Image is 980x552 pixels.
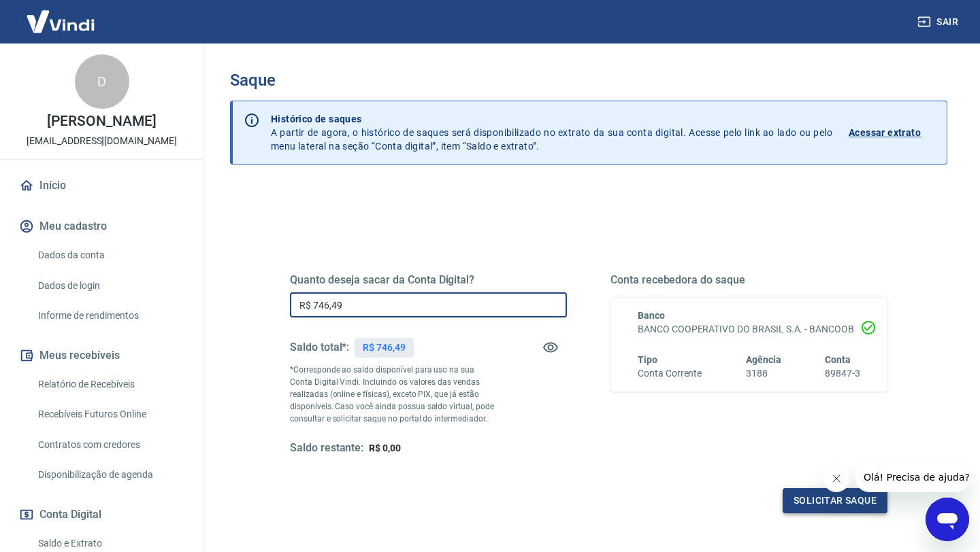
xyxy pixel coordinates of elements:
h5: Saldo total*: [290,341,349,354]
a: Contratos com credores [33,431,187,459]
span: Agência [746,354,781,365]
p: R$ 746,49 [363,341,406,355]
button: Meu cadastro [16,211,187,241]
a: Dados da conta [33,241,187,269]
a: Início [16,171,187,201]
h5: Saldo restante: [290,441,363,455]
iframe: Fechar mensagem [823,465,850,492]
a: Recebíveis Futuros Online [33,400,187,428]
a: Relatório de Recebíveis [33,370,187,398]
span: Olá! Precisa de ajuda? [8,10,114,20]
span: Conta [825,354,851,365]
h5: Quanto deseja sacar da Conta Digital? [290,273,567,287]
span: Banco [638,310,665,321]
a: Acessar extrato [849,112,936,153]
p: [EMAIL_ADDRESS][DOMAIN_NAME] [27,134,177,148]
p: *Corresponde ao saldo disponível para uso na sua Conta Digital Vindi. Incluindo os valores das ve... [290,364,497,425]
p: A partir de agora, o histórico de saques será disponibilizado no extrato da sua conta digital. Ac... [271,112,832,153]
span: Tipo [638,354,657,365]
button: Conta Digital [16,500,187,530]
div: D [75,54,129,109]
p: Acessar extrato [849,126,921,139]
h6: Conta Corrente [638,366,702,381]
button: Sair [915,10,964,35]
h5: Conta recebedora do saque [610,273,887,287]
p: Histórico de saques [271,112,832,126]
iframe: Botão para abrir a janela de mensagens [926,498,969,541]
a: Informe de rendimentos [33,302,187,330]
img: Vindi [16,1,105,42]
h6: BANCO COOPERATIVO DO BRASIL S.A. - BANCOOB [638,322,860,337]
p: [PERSON_NAME] [47,114,156,128]
button: Meus recebíveis [16,341,187,370]
a: Dados de login [33,272,187,300]
a: Disponibilização de agenda [33,461,187,489]
h3: Saque [230,71,947,90]
span: R$ 0,00 [369,443,401,453]
h6: 89847-3 [825,366,860,381]
h6: 3188 [746,366,781,381]
button: Solicitar saque [783,488,887,513]
iframe: Mensagem da empresa [855,462,969,492]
